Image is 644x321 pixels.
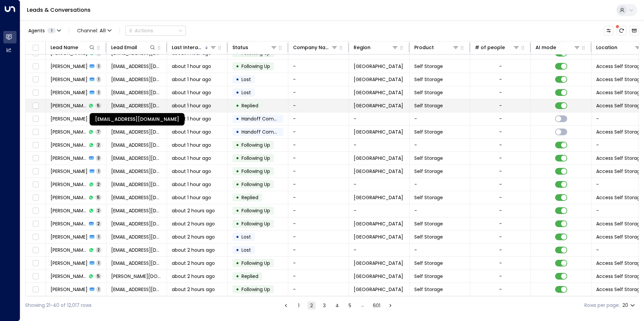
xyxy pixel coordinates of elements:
div: Lead Email [111,43,156,51]
td: - [349,244,410,256]
span: about 2 hours ago [172,234,215,240]
div: # of people [475,43,520,51]
nav: pagination navigation [282,301,395,310]
span: 7 [95,129,101,135]
td: - [288,86,349,99]
span: Self Storage [414,286,443,293]
td: - [349,112,410,125]
span: Self Storage [414,76,443,83]
td: - [288,217,349,230]
span: elliottyoakum@gmail.com [111,76,162,83]
span: 1 [96,260,101,266]
span: Toggle select row [31,128,40,136]
span: welwyn2000@gmail.com [111,142,162,148]
div: - [499,168,502,175]
div: - [499,155,502,162]
span: London [354,89,403,96]
div: Status [232,43,277,51]
span: Self Storage [414,102,443,109]
td: - [288,257,349,270]
td: - [288,191,349,204]
div: - [499,76,502,83]
div: • [236,152,239,164]
span: 5 [95,103,101,108]
span: Self Storage [414,220,443,227]
span: Hannah Campbell [51,168,88,175]
div: - [499,115,502,122]
div: - [499,181,502,188]
div: • [236,179,239,190]
span: Toggle select all [31,44,40,52]
span: Toggle select row [31,285,40,294]
span: about 1 hour ago [172,142,211,148]
span: Yutong Li [51,129,87,135]
span: Toggle select row [31,167,40,176]
span: Following Up [241,220,270,227]
span: 2 [96,221,101,226]
span: 1 [96,234,101,240]
span: Self Storage [414,194,443,201]
span: 2 [96,142,101,148]
div: • [236,271,239,282]
td: - [288,244,349,256]
span: eugenie.s.131@gmail.com [111,234,162,240]
div: • [236,218,239,229]
div: - [499,102,502,109]
span: Self Storage [414,129,443,135]
span: 1 [96,286,101,292]
td: - [288,178,349,191]
div: Button group with a nested menu [125,26,186,36]
span: Greg Antal [51,273,87,280]
td: - [288,73,349,86]
span: Toggle select row [31,141,40,149]
div: Last Interacted [172,43,217,51]
div: Location [596,43,617,51]
td: - [288,60,349,73]
div: • [236,192,239,203]
span: Following Up [241,181,270,188]
span: 2 [96,208,101,213]
span: Self Storage [414,273,443,280]
div: • [236,126,239,138]
span: 2 [96,181,101,187]
button: Go to next page [386,301,394,310]
div: • [236,74,239,85]
div: - [499,286,502,293]
span: Toggle select row [31,193,40,202]
span: 1 [96,168,101,174]
td: - [410,139,470,151]
td: - [410,178,470,191]
span: Buckinghamshire [354,260,403,266]
span: Following Up [241,286,270,293]
span: Toggle select row [31,75,40,84]
div: - [499,207,502,214]
span: about 2 hours ago [172,247,215,253]
span: Following Up [241,50,270,57]
td: - [410,244,470,256]
span: 5 [95,194,101,200]
span: hannahcampbell_9@hotmail.com [111,102,162,109]
div: • [236,257,239,269]
div: 20 [622,300,636,310]
div: • [236,231,239,243]
span: about 1 hour ago [172,194,211,201]
span: Self Storage [414,155,443,162]
div: Status [232,43,248,51]
span: about 1 hour ago [172,181,211,188]
span: Tom Croucher [51,220,87,227]
span: Agents [28,28,45,33]
span: Following Up [241,260,270,266]
span: Self Storage [414,260,443,266]
div: [EMAIL_ADDRESS][DOMAIN_NAME] [90,113,185,126]
span: Handoff Completed [241,115,289,122]
span: Toggle select row [31,115,40,123]
span: Toggle select row [31,154,40,163]
span: about 2 hours ago [172,260,215,266]
td: - [288,270,349,283]
span: London [354,102,403,109]
span: Following Up [241,155,270,162]
button: Channel:All [74,26,114,35]
span: 2 [96,247,101,253]
span: Claude Grignon [51,181,87,188]
span: London [354,76,403,83]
